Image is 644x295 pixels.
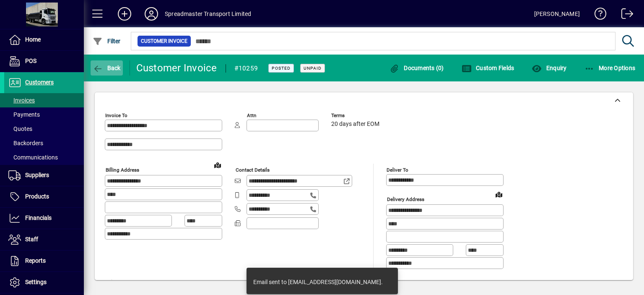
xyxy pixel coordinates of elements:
[4,150,84,164] a: Communications
[4,208,84,229] a: Financials
[4,186,84,207] a: Products
[8,97,35,104] span: Invoices
[8,154,58,161] span: Communications
[4,251,84,272] a: Reports
[460,60,517,76] button: Custom Fields
[4,272,84,293] a: Settings
[25,279,47,285] span: Settings
[331,113,382,118] span: Terms
[582,60,638,76] button: More Options
[165,7,251,21] div: Spreadmaster Transport Limited
[588,2,607,29] a: Knowledge Base
[136,61,217,75] div: Customer Invoice
[615,2,634,29] a: Logout
[91,60,123,76] button: Back
[84,60,130,76] app-page-header-button: Back
[8,125,32,132] span: Quotes
[462,65,514,71] span: Custom Fields
[530,60,569,76] button: Enquiry
[93,65,121,71] span: Back
[4,51,84,72] a: POS
[141,37,187,45] span: Customer Invoice
[105,279,128,285] mat-label: Deliver via
[532,65,566,71] span: Enquiry
[4,122,84,136] a: Quotes
[111,6,138,21] button: Add
[4,229,84,250] a: Staff
[25,236,38,243] span: Staff
[584,65,636,71] span: More Options
[8,111,40,118] span: Payments
[211,158,224,172] a: View on map
[93,38,121,44] span: Filter
[387,60,446,76] button: Documents (0)
[253,278,383,286] div: Email sent to [EMAIL_ADDRESS][DOMAIN_NAME].
[387,167,408,173] mat-label: Deliver To
[25,172,49,178] span: Suppliers
[8,140,43,146] span: Backorders
[25,257,46,264] span: Reports
[390,65,444,71] span: Documents (0)
[4,165,84,186] a: Suppliers
[25,214,52,221] span: Financials
[331,121,379,128] span: 20 days after EOM
[304,65,322,71] span: Unpaid
[534,7,580,21] div: [PERSON_NAME]
[25,79,54,86] span: Customers
[272,65,291,71] span: Posted
[4,107,84,122] a: Payments
[234,62,258,75] div: #10259
[91,34,123,49] button: Filter
[4,29,84,50] a: Home
[138,6,165,21] button: Profile
[247,112,256,118] mat-label: Attn
[25,36,41,43] span: Home
[492,188,506,201] a: View on map
[25,57,36,64] span: POS
[105,112,127,118] mat-label: Invoice To
[4,136,84,150] a: Backorders
[4,93,84,107] a: Invoices
[25,193,49,200] span: Products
